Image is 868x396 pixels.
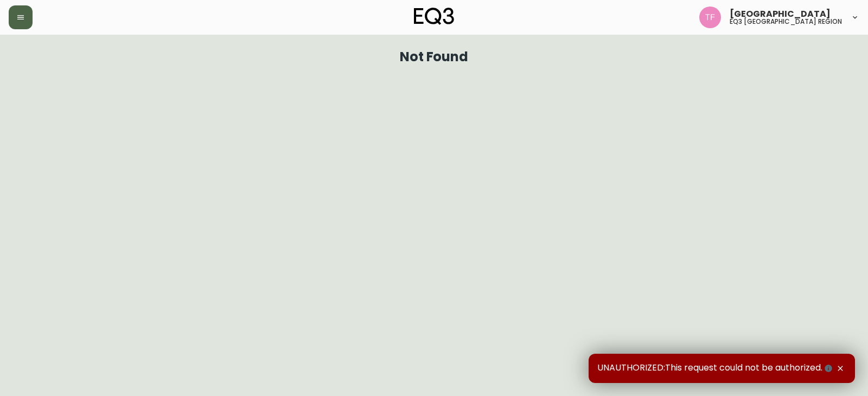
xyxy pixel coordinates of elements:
span: [GEOGRAPHIC_DATA] [730,10,831,18]
span: UNAUTHORIZED:This request could not be authorized. [597,362,834,374]
h1: Not Found [400,52,469,62]
img: 971393357b0bdd4f0581b88529d406f6 [699,7,721,28]
h5: eq3 [GEOGRAPHIC_DATA] region [730,18,842,25]
img: logo [414,8,454,25]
